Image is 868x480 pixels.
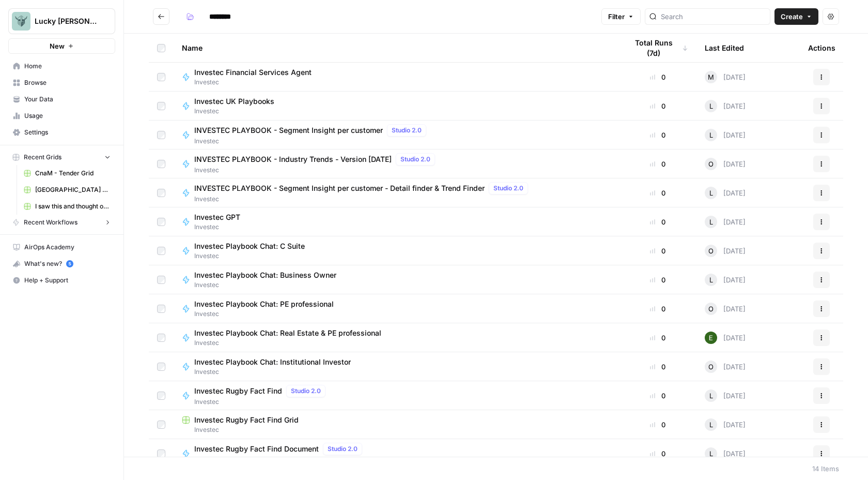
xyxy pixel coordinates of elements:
span: M [708,72,714,82]
div: 0 [627,391,688,401]
a: Home [8,58,115,74]
span: Investec [194,309,342,319]
span: [GEOGRAPHIC_DATA] Tender - Stories [35,185,111,194]
div: 0 [627,448,688,459]
a: Settings [8,124,115,141]
div: [DATE] [705,71,746,83]
span: L [709,448,713,459]
a: Investec GPTInvestec [182,212,611,232]
a: Investec Playbook Chat: C SuiteInvestec [182,241,611,261]
span: Lucky [PERSON_NAME] [35,16,97,26]
span: O [708,362,714,372]
span: I saw this and thought of you - Generator Grid [35,202,111,211]
span: Investec UK Playbooks [194,96,274,107]
span: Investec Financial Services Agent [194,67,312,78]
img: eoz6ky4n0cix36tgqmlemlc8q8rg [705,332,717,344]
span: Filter [608,11,625,22]
span: L [709,101,713,111]
button: Go back [153,8,169,25]
span: Investec Playbook Chat: Business Owner [194,270,336,280]
div: 0 [627,188,688,198]
input: Search [661,11,766,22]
div: [DATE] [705,129,746,141]
span: Investec [194,137,430,146]
div: 0 [627,333,688,343]
span: Investec [194,455,366,464]
span: O [708,246,714,256]
span: Investec [194,280,345,290]
div: 0 [627,101,688,111]
a: I saw this and thought of you - Generator Grid [19,198,115,215]
div: 0 [627,217,688,227]
span: Investec [194,338,390,348]
span: L [709,130,713,140]
span: Investec [194,166,439,175]
span: Investec [194,107,283,116]
span: Create [781,11,803,22]
span: L [709,419,713,430]
div: 0 [627,246,688,256]
span: Recent Workflows [24,218,78,227]
span: Investec [194,222,249,232]
a: Usage [8,108,115,124]
span: Investec GPT [194,212,240,222]
span: Investec [194,194,532,204]
span: Studio 2.0 [493,184,523,193]
span: Studio 2.0 [392,126,422,135]
div: Actions [808,34,835,62]
button: Recent Workflows [8,215,115,230]
span: Usage [24,111,111,121]
span: O [708,159,714,169]
div: 0 [627,275,688,285]
span: New [50,41,65,51]
div: 0 [627,304,688,314]
span: CnaM - Tender Grid [35,169,111,178]
a: Investec UK PlaybooksInvestec [182,96,611,116]
div: [DATE] [705,332,746,344]
a: CnaM - Tender Grid [19,165,115,182]
a: Investec Playbook Chat: PE professionalInvestec [182,299,611,319]
span: Studio 2.0 [328,444,358,454]
a: Your Data [8,91,115,108]
div: [DATE] [705,100,746,112]
span: AirOps Academy [24,243,111,252]
span: Investec Playbook Chat: C Suite [194,241,305,251]
a: AirOps Academy [8,239,115,256]
button: New [8,38,115,54]
span: Investec Playbook Chat: PE professional [194,299,334,309]
a: INVESTEC PLAYBOOK - Industry Trends - Version [DATE]Studio 2.0Investec [182,153,611,175]
button: Filter [601,8,641,25]
div: [DATE] [705,418,746,431]
div: 0 [627,130,688,140]
span: Investec [182,425,611,434]
div: [DATE] [705,447,746,460]
span: Investec [194,78,320,87]
a: Investec Financial Services AgentInvestec [182,67,611,87]
span: L [709,217,713,227]
span: Your Data [24,95,111,104]
div: 0 [627,72,688,82]
div: [DATE] [705,245,746,257]
span: Recent Grids [24,153,61,162]
img: Lucky Beard Logo [12,12,30,31]
div: 14 Items [812,463,839,474]
a: INVESTEC PLAYBOOK - Segment Insight per customerStudio 2.0Investec [182,124,611,146]
a: [GEOGRAPHIC_DATA] Tender - Stories [19,182,115,198]
span: Settings [24,128,111,137]
a: Investec Rugby Fact FindStudio 2.0Investec [182,385,611,407]
a: Investec Rugby Fact Find DocumentStudio 2.0Investec [182,443,611,464]
a: Browse [8,74,115,91]
span: Home [24,62,111,71]
a: Investec Playbook Chat: Business OwnerInvestec [182,270,611,290]
span: Investec Rugby Fact Find [194,386,282,396]
span: L [709,391,713,401]
a: Investec Playbook Chat: Institutional InvestorInvestec [182,357,611,377]
div: Name [182,34,611,62]
div: What's new? [9,256,115,272]
div: [DATE] [705,361,746,373]
span: Investec Playbook Chat: Real Estate & PE professional [194,328,381,338]
span: INVESTEC PLAYBOOK - Segment Insight per customer [194,125,383,136]
div: [DATE] [705,187,746,199]
button: Create [774,8,818,25]
button: Recent Grids [8,149,115,165]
